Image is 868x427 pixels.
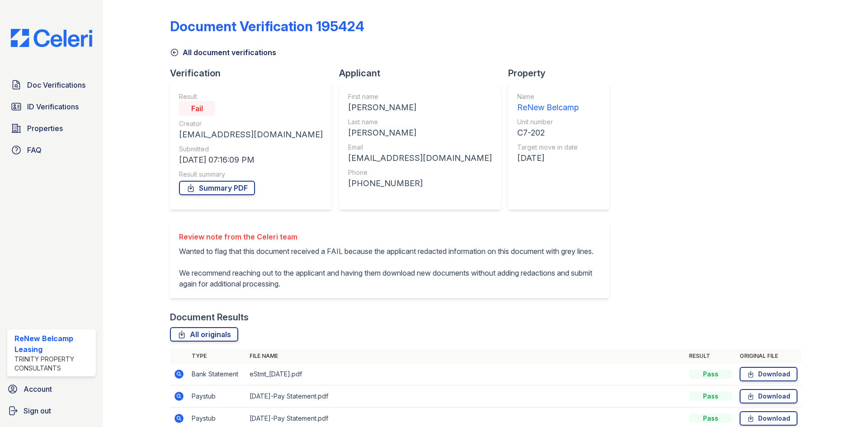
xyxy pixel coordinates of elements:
[4,402,99,420] a: Sign out
[685,349,736,363] th: Result
[4,380,99,398] a: Account
[179,92,323,101] div: Result
[517,92,579,101] div: Name
[689,370,732,379] div: Pass
[517,92,579,114] a: Name ReNew Belcamp
[170,311,249,324] div: Document Results
[24,384,52,394] span: Account
[179,128,323,141] div: [EMAIL_ADDRESS][DOMAIN_NAME]
[740,367,797,381] a: Download
[179,231,600,242] div: Review note from the Celeri team
[517,143,579,152] div: Target move in date
[348,168,492,177] div: Phone
[179,170,323,179] div: Result summary
[348,143,492,152] div: Email
[689,414,732,423] div: Pass
[740,411,797,426] a: Download
[188,349,246,363] th: Type
[170,327,238,342] a: All originals
[179,246,600,289] p: Wanted to flag that this document received a FAIL because the applicant redacted information on t...
[348,92,492,101] div: First name
[246,385,685,408] td: [DATE]-Pay Statement.pdf
[517,101,579,114] div: ReNew Belcamp
[736,349,801,363] th: Original file
[508,67,617,80] div: Property
[179,145,323,154] div: Submitted
[517,152,579,164] div: [DATE]
[348,177,492,190] div: [PHONE_NUMBER]
[170,47,276,58] a: All document verifications
[339,67,508,80] div: Applicant
[27,80,85,90] span: Doc Verifications
[348,101,492,114] div: [PERSON_NAME]
[4,29,99,47] img: CE_Logo_Blue-a8612792a0a2168367f1c8372b55b34899dd931a85d93a1a3d3e32e68fde9ad4.png
[348,117,492,127] div: Last name
[246,349,685,363] th: File name
[170,18,364,34] div: Document Verification 195424
[14,355,92,373] div: Trinity Property Consultants
[188,363,246,385] td: Bank Statement
[740,389,797,404] a: Download
[348,152,492,164] div: [EMAIL_ADDRESS][DOMAIN_NAME]
[517,127,579,139] div: C7-202
[179,101,215,116] div: Fail
[27,101,79,112] span: ID Verifications
[517,117,579,127] div: Unit number
[7,141,96,159] a: FAQ
[246,363,685,385] td: eStmt_[DATE].pdf
[7,76,96,94] a: Doc Verifications
[170,67,339,80] div: Verification
[24,405,51,416] span: Sign out
[7,98,96,116] a: ID Verifications
[179,119,323,128] div: Creator
[179,181,255,195] a: Summary PDF
[689,392,732,401] div: Pass
[348,127,492,139] div: [PERSON_NAME]
[179,154,323,166] div: [DATE] 07:16:09 PM
[27,123,63,134] span: Properties
[27,145,42,155] span: FAQ
[7,119,96,137] a: Properties
[14,333,92,355] div: ReNew Belcamp Leasing
[188,385,246,408] td: Paystub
